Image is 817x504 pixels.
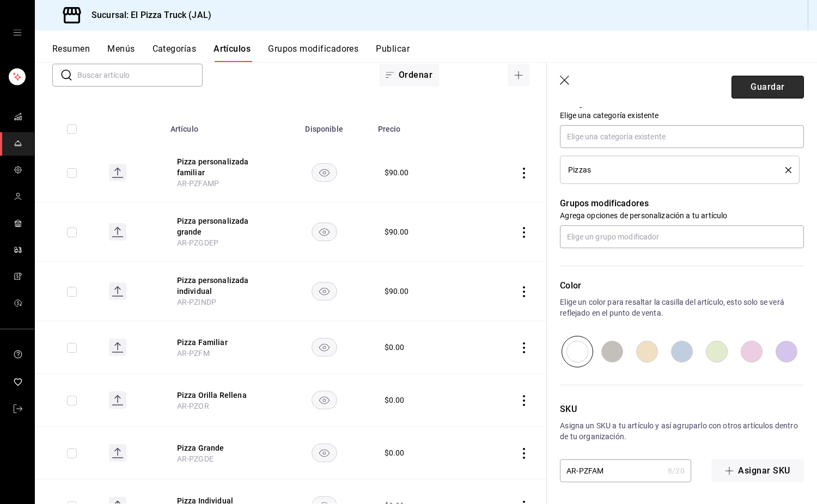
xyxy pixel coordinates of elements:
[177,298,216,306] span: AR-PZINDP
[52,44,817,62] div: navigation tabs
[164,108,277,143] th: Artículo
[52,44,90,62] button: Resumen
[560,125,804,148] input: Elige una categoría existente
[560,197,804,210] p: Grupos modificadores
[77,64,203,86] input: Buscar artículo
[312,282,337,300] button: availability-product
[312,163,337,182] button: availability-product
[177,442,264,453] button: edit-product-location
[519,395,529,406] button: actions
[385,342,405,353] div: $ 0.00
[376,44,410,62] button: Publicar
[519,448,529,459] button: actions
[177,349,210,358] span: AR-PZFM
[177,454,214,463] span: AR-PZGDE
[177,402,209,410] span: AR-PZOR
[177,390,264,401] button: edit-product-location
[268,44,358,62] button: Grupos modificadores
[519,227,529,238] button: actions
[519,168,529,179] button: actions
[214,44,251,62] button: Artículos
[13,28,22,37] button: open drawer
[371,108,472,143] th: Precio
[731,76,804,99] button: Guardar
[560,297,804,318] p: Elige un color para resaltar la casilla del artículo, esto solo se verá reflejado en el punto de ...
[385,226,409,237] div: $ 90.00
[107,44,135,62] button: Menús
[668,465,685,476] div: 8 / 20
[560,403,804,416] p: SKU
[153,44,197,62] button: Categorías
[560,279,804,292] p: Color
[177,216,264,237] button: edit-product-location
[312,338,337,357] button: availability-product
[568,166,591,174] span: Pizzas
[778,167,791,173] button: delete
[560,210,804,221] p: Agrega opciones de personalización a tu artículo
[177,337,264,348] button: edit-product-location
[177,275,264,297] button: edit-product-location
[385,286,409,297] div: $ 90.00
[379,64,439,87] button: Ordenar
[385,447,405,458] div: $ 0.00
[177,179,219,188] span: AR-PZFAMP
[177,238,218,247] span: AR-PZGDEP
[519,342,529,353] button: actions
[385,167,409,178] div: $ 90.00
[385,395,405,405] div: $ 0.00
[312,391,337,409] button: availability-product
[312,444,337,462] button: availability-product
[177,156,264,178] button: edit-product-location
[560,225,804,248] input: Elige un grupo modificador
[560,110,804,121] p: Elige una categoría existente
[519,286,529,297] button: actions
[277,108,371,143] th: Disponible
[312,223,337,241] button: availability-product
[560,420,804,442] p: Asigna un SKU a tu artículo y así agruparlo con otros artículos dentro de tu organización.
[83,9,211,22] h3: Sucursal: El Pizza Truck (JAL)
[711,459,804,482] button: Asignar SKU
